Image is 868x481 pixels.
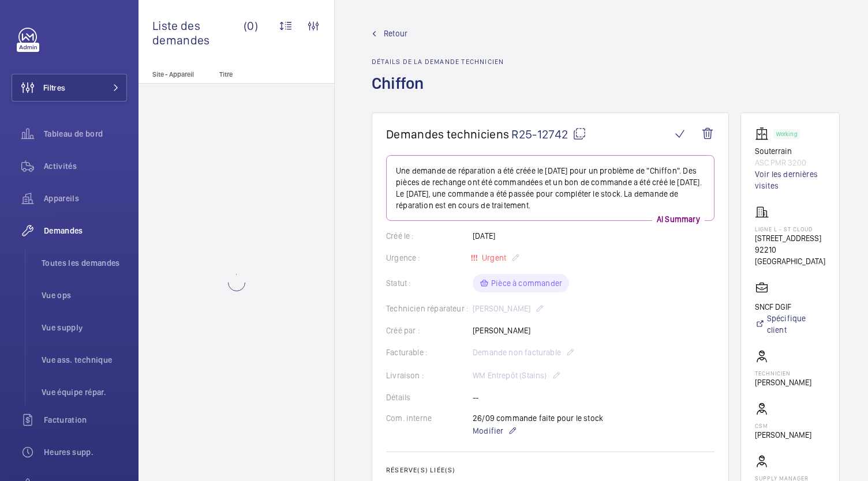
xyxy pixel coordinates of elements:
[372,58,504,66] h2: Détails de la demande technicien
[44,128,127,140] span: Tableau de bord
[755,301,825,313] p: SNCF DGIF
[12,74,127,102] button: Filtres
[755,313,825,336] a: Spécifique client
[152,18,244,47] span: Liste des demandes
[755,377,811,388] p: [PERSON_NAME]
[396,165,705,211] p: Une demande de réparation a été créée le [DATE] pour un problème de "Chiffon". Des pièces de rech...
[755,168,825,191] a: Voir les dernières visites
[44,160,127,172] span: Activités
[42,290,127,301] span: Vue ops
[511,127,586,141] span: R25-12742
[219,70,295,78] p: Titre
[44,446,127,458] span: Heures supp.
[755,370,811,377] p: Technicien
[44,414,127,426] span: Facturation
[43,82,65,93] span: Filtres
[42,386,127,398] span: Vue équipe répar.
[755,157,825,168] p: ASC.PMR 3200
[372,73,504,112] h1: Chiffon
[755,244,825,267] p: 92210 [GEOGRAPHIC_DATA]
[139,70,215,78] p: Site - Appareil
[42,354,127,366] span: Vue ass. technique
[652,213,705,225] p: AI Summary
[473,425,503,437] span: Modifier
[386,127,509,141] span: Demandes techniciens
[44,193,127,204] span: Appareils
[755,232,825,244] p: [STREET_ADDRESS]
[42,322,127,333] span: Vue supply
[386,466,714,474] h2: Réserve(s) liée(s)
[384,28,407,39] span: Retour
[42,257,127,269] span: Toutes les demandes
[755,145,825,157] p: Souterrain
[776,132,797,136] p: Working
[44,225,127,236] span: Demandes
[755,226,825,232] p: Ligne L - ST CLOUD
[755,127,773,141] img: elevator.svg
[755,422,811,429] p: CSM
[755,429,811,441] p: [PERSON_NAME]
